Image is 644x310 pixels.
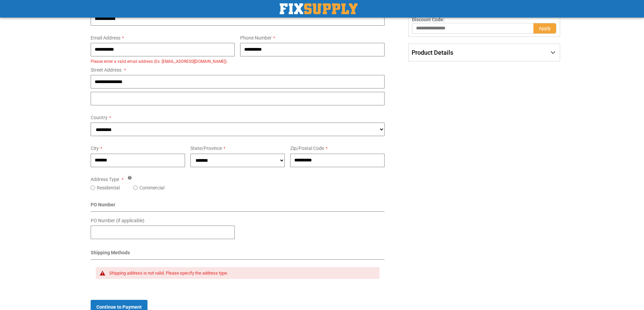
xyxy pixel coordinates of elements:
span: Apply [539,26,551,31]
span: Email Address [91,35,120,41]
label: Commercial [139,184,164,191]
span: Discount Code: [412,17,444,22]
span: Address Type [91,177,119,182]
a: store logo [280,3,358,14]
div: PO Number [91,201,385,212]
span: Country [91,115,108,120]
button: Apply [533,23,556,34]
span: Product Details [412,49,453,56]
span: City [91,146,99,151]
span: Street Address [91,67,121,73]
span: State/Province [190,146,222,151]
div: Please enter a valid email address (Ex: [EMAIL_ADDRESS][DOMAIN_NAME]). [91,59,235,64]
span: PO Number (if applicable) [91,218,144,223]
label: Residential [97,184,120,191]
span: Continue to Payment [96,304,142,310]
span: Zip/Postal Code [290,146,324,151]
img: Fix Industrial Supply [280,3,358,14]
div: Shipping Methods [91,249,385,260]
div: Shipping address is not valid. Please specify the address type. [109,270,373,276]
span: Phone Number [240,35,272,41]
